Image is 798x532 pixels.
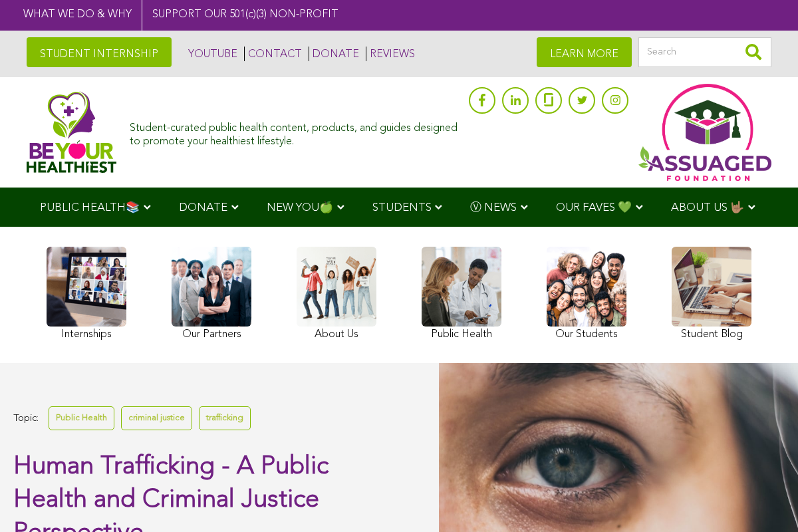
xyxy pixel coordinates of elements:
[731,468,798,532] iframe: Chat Widget
[121,406,192,430] a: criminal justice
[199,406,251,430] a: trafficking
[27,37,172,67] a: STUDENT INTERNSHIP
[40,202,140,213] span: PUBLIC HEALTH📚
[267,202,333,213] span: NEW YOU🍏
[366,47,415,61] a: REVIEWS
[179,202,227,213] span: DONATE
[27,91,116,173] img: Assuaged
[185,47,237,61] a: YOUTUBE
[20,188,778,227] div: Navigation Menu
[309,47,359,61] a: DONATE
[671,202,744,213] span: ABOUT US 🤟🏽
[130,116,462,148] div: Student-curated public health content, products, and guides designed to promote your healthiest l...
[537,37,632,67] a: LEARN MORE
[556,202,632,213] span: OUR FAVES 💚
[638,84,771,181] img: Assuaged App
[470,202,517,213] span: Ⓥ NEWS
[372,202,432,213] span: STUDENTS
[244,47,302,61] a: CONTACT
[13,410,39,428] span: Topic:
[544,93,553,106] img: glassdoor
[638,37,771,67] input: Search
[49,406,114,430] a: Public Health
